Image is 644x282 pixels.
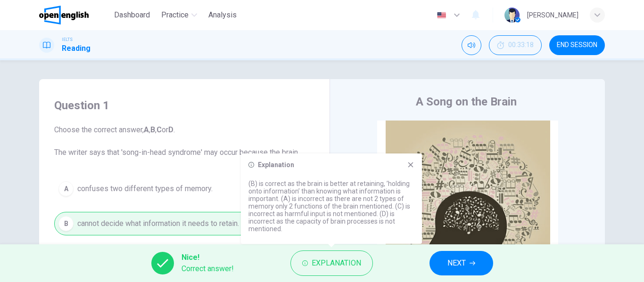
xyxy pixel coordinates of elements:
h1: Reading [62,43,91,54]
span: Explanation [312,257,361,270]
h6: Explanation [258,161,294,169]
p: (B) is correct as the brain is better at retaining, ’holding onto information’ than knowing what ... [248,180,414,233]
div: Mute [462,35,481,55]
span: Analysis [208,9,237,21]
div: Hide [489,35,542,55]
b: D [168,125,173,134]
b: C [157,125,162,134]
span: Dashboard [114,9,150,21]
span: IELTS [62,36,73,43]
h4: Question 1 [54,98,314,113]
img: en [436,12,447,19]
img: OpenEnglish logo [39,6,89,24]
b: A [144,125,149,134]
span: END SESSION [557,41,597,49]
span: Choose the correct answer, , , or . The writer says that 'song-in-head syndrome' may occur becaus... [54,124,314,158]
h4: A Song on the Brain [416,94,517,109]
span: Correct answer! [182,263,234,274]
span: NEXT [447,257,466,270]
b: B [150,125,155,134]
img: Profile picture [504,8,520,23]
span: Nice! [182,252,234,263]
span: 00:33:18 [508,41,534,49]
span: Practice [161,9,189,21]
div: [PERSON_NAME] [527,9,578,21]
